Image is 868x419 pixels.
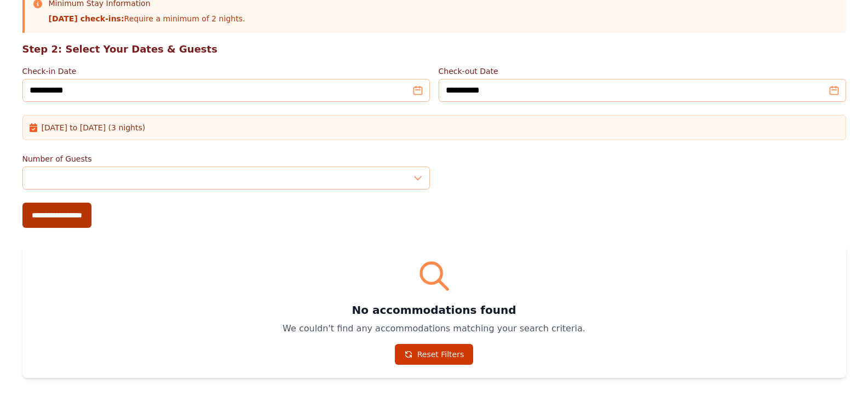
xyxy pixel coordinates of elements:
h3: No accommodations found [36,302,833,318]
h2: Step 2: Select Your Dates & Guests [22,42,846,57]
span: [DATE] to [DATE] (3 nights) [42,122,146,133]
p: We couldn't find any accommodations matching your search criteria. [36,322,833,335]
label: Check-out Date [439,66,846,77]
label: Check-in Date [22,66,430,77]
label: Number of Guests [22,153,430,164]
strong: [DATE] check-ins: [49,14,124,23]
a: Reset Filters [395,344,474,365]
p: Require a minimum of 2 nights. [49,13,245,24]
